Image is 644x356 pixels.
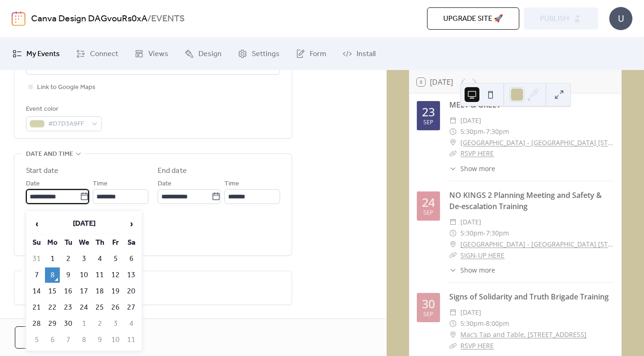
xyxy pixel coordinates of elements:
[449,340,457,351] div: ​
[108,332,123,348] td: 10
[45,251,60,267] td: 1
[148,49,168,60] span: Views
[108,300,123,315] td: 26
[92,300,107,315] td: 25
[45,316,60,331] td: 29
[460,318,484,329] span: 5:30pm
[449,148,457,159] div: ​
[158,178,172,190] span: Date
[61,284,76,299] td: 16
[61,267,76,283] td: 9
[423,311,434,318] div: Sep
[92,267,107,283] td: 11
[90,49,118,60] span: Connect
[449,164,495,173] button: ​Show more
[357,49,376,60] span: Install
[29,251,44,267] td: 31
[449,265,457,275] div: ​
[460,307,481,318] span: [DATE]
[92,284,107,299] td: 18
[422,298,435,310] div: 30
[486,126,509,137] span: 7:30pm
[124,284,139,299] td: 20
[12,11,26,26] img: logo
[460,239,614,250] a: [GEOGRAPHIC_DATA] - [GEOGRAPHIC_DATA] [STREET_ADDRESS]
[124,215,138,233] span: ›
[45,214,123,234] th: [DATE]
[124,235,139,250] th: Sa
[61,251,76,267] td: 2
[423,120,434,126] div: Sep
[198,49,222,60] span: Design
[460,251,504,260] a: SIGN-UP HERE
[484,126,486,137] span: -
[224,178,239,190] span: Time
[26,178,40,190] span: Date
[124,316,139,331] td: 4
[486,228,509,239] span: 7:30pm
[460,216,481,228] span: [DATE]
[26,49,60,60] span: My Events
[48,119,87,130] span: #D7D3A9FF
[449,292,609,302] a: Signs of Solidarity and Truth Brigade Training
[486,318,509,329] span: 8:00pm
[147,10,151,28] b: /
[124,251,139,267] td: 6
[124,267,139,283] td: 13
[124,300,139,315] td: 27
[77,251,91,267] td: 3
[29,300,44,315] td: 21
[460,341,494,350] a: RSVP HERE
[178,41,229,66] a: Design
[77,235,91,250] th: We
[449,329,457,340] div: ​
[77,284,91,299] td: 17
[26,149,73,160] span: Date and time
[108,251,123,267] td: 5
[128,41,175,66] a: Views
[31,10,147,28] a: Canva Design DAGvouRs0xA
[77,300,91,315] td: 24
[449,100,501,110] a: MEET & GREET
[151,10,185,28] b: EVENTS
[449,307,457,318] div: ​
[61,316,76,331] td: 30
[29,235,44,250] th: Su
[92,316,107,331] td: 2
[108,316,123,331] td: 3
[449,239,457,250] div: ​
[61,332,76,348] td: 7
[26,165,58,177] div: Start date
[6,41,67,66] a: My Events
[422,197,435,208] div: 24
[460,149,494,158] a: RSVP HERE
[61,300,76,315] td: 23
[449,228,457,239] div: ​
[92,251,107,267] td: 4
[460,137,614,148] a: [GEOGRAPHIC_DATA] - [GEOGRAPHIC_DATA] [STREET_ADDRESS]
[30,215,44,233] span: ‹
[158,165,187,177] div: End date
[15,326,76,349] button: Cancel
[26,104,100,115] div: Event color
[108,284,123,299] td: 19
[45,267,60,283] td: 8
[92,235,107,250] th: Th
[45,300,60,315] td: 22
[449,126,457,137] div: ​
[449,164,457,173] div: ​
[29,284,44,299] td: 14
[460,126,484,137] span: 5:30pm
[77,267,91,283] td: 10
[484,228,486,239] span: -
[45,235,60,250] th: Mo
[231,41,287,66] a: Settings
[460,265,495,275] span: Show more
[443,13,503,25] span: Upgrade site 🚀
[77,316,91,331] td: 1
[449,250,457,261] div: ​
[422,106,435,118] div: 23
[423,210,434,216] div: Sep
[609,7,632,30] div: U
